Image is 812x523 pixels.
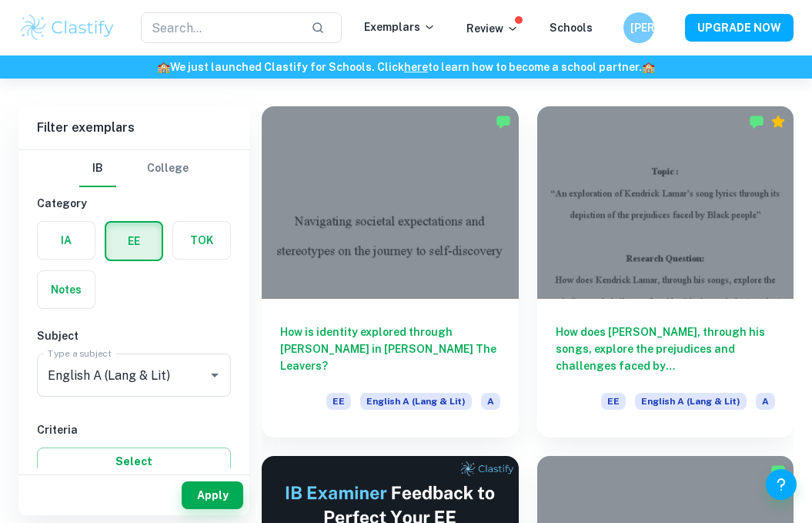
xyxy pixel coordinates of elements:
a: here [404,61,428,73]
span: 🏫 [157,61,170,73]
h6: How does [PERSON_NAME], through his songs, explore the prejudices and challenges faced by [DEMOGR... [556,324,776,374]
button: Open [204,364,226,386]
h6: We just launched Clastify for Schools. Click to learn how to become a school partner. [3,59,809,75]
button: College [147,150,189,187]
img: Marked [496,114,511,129]
span: 🏫 [642,61,655,73]
span: A [756,393,775,410]
a: Schools [550,22,593,34]
h6: [PERSON_NAME] [630,19,648,36]
h6: Category [37,195,231,212]
p: Exemplars [364,18,436,35]
span: A [481,393,500,410]
img: Clastify logo [18,12,116,43]
button: Select [37,448,231,475]
button: IB [79,150,116,187]
span: EE [326,393,351,410]
button: Apply [182,481,243,509]
span: English A (Lang & Lit) [635,393,747,410]
button: UPGRADE NOW [685,14,794,42]
label: Type a subject [48,347,112,360]
div: Premium [770,114,786,129]
span: EE [601,393,626,410]
a: How does [PERSON_NAME], through his songs, explore the prejudices and challenges faced by [DEMOGR... [537,106,794,438]
p: Review [466,20,519,37]
h6: Subject [37,327,231,344]
button: [PERSON_NAME] [623,12,654,43]
span: English A (Lang & Lit) [360,393,472,410]
h6: Filter exemplars [18,106,249,149]
button: TOK [173,222,230,259]
div: Filter type choice [79,150,189,187]
img: Marked [749,114,764,129]
button: Notes [38,271,95,308]
img: Marked [770,464,786,479]
h6: How is identity explored through [PERSON_NAME] in [PERSON_NAME] The Leavers? [280,324,500,374]
button: EE [106,223,162,260]
h6: Criteria [37,421,231,438]
button: IA [38,222,95,259]
input: Search... [141,12,299,43]
button: Help and Feedback [766,469,797,500]
a: How is identity explored through [PERSON_NAME] in [PERSON_NAME] The Leavers?EEEnglish A (Lang & L... [262,106,519,438]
